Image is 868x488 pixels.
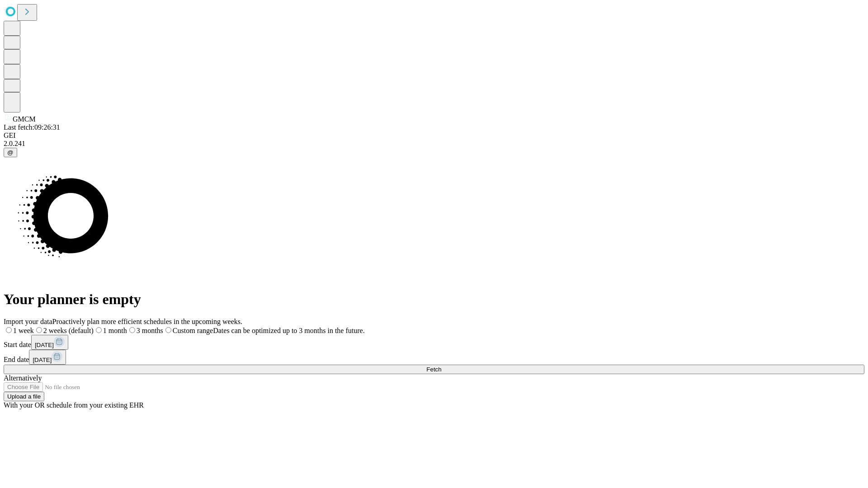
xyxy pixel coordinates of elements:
[4,123,60,131] span: Last fetch: 09:26:31
[4,392,44,401] button: Upload a file
[129,327,135,333] input: 3 months
[213,327,364,334] span: Dates can be optimized up to 3 months in the future.
[35,342,54,348] span: [DATE]
[4,350,864,365] div: End date
[173,327,213,334] span: Custom range
[4,401,144,409] span: With your OR schedule from your existing EHR
[4,140,864,148] div: 2.0.241
[43,327,94,334] span: 2 weeks (default)
[33,357,52,363] span: [DATE]
[13,327,34,334] span: 1 week
[7,149,14,156] span: @
[31,335,68,350] button: [DATE]
[13,115,36,123] span: GMCM
[137,327,163,334] span: 3 months
[36,327,42,333] input: 2 weeks (default)
[4,131,864,140] div: GEI
[96,327,102,333] input: 1 month
[29,350,66,365] button: [DATE]
[4,318,52,325] span: Import your data
[103,327,127,334] span: 1 month
[4,374,42,382] span: Alternatively
[4,291,864,308] h1: Your planner is empty
[165,327,171,333] input: Custom rangeDates can be optimized up to 3 months in the future.
[4,148,17,157] button: @
[6,327,12,333] input: 1 week
[426,366,441,373] span: Fetch
[4,365,864,374] button: Fetch
[52,318,242,325] span: Proactively plan more efficient schedules in the upcoming weeks.
[4,335,864,350] div: Start date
